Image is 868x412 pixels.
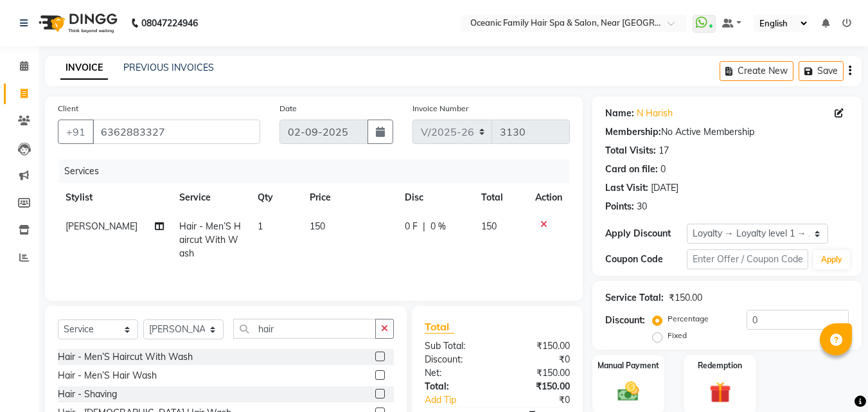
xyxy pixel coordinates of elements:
div: Hair - Men’S Haircut With Wash [58,350,193,364]
span: 150 [481,220,497,232]
div: Discount: [415,353,497,366]
div: Total Visits: [605,144,656,157]
input: Search by Name/Mobile/Email/Code [93,120,260,144]
div: 30 [637,200,647,213]
label: Manual Payment [598,360,659,372]
button: Apply [813,250,850,269]
input: Enter Offer / Coupon Code [687,249,808,269]
div: ₹150.00 [497,380,580,393]
div: Points: [605,200,634,213]
input: Search or Scan [233,319,376,339]
label: Redemption [698,360,742,372]
div: Last Visit: [605,181,648,195]
div: Card on file: [605,163,658,176]
div: Sub Total: [415,339,497,353]
div: No Active Membership [605,125,849,139]
div: Net: [415,366,497,380]
span: 0 F [405,220,418,233]
b: 08047224946 [141,5,198,41]
img: _gift.svg [703,379,738,406]
a: INVOICE [60,57,108,80]
button: +91 [58,120,94,144]
div: 17 [659,144,669,157]
div: ₹150.00 [497,366,580,380]
th: Total [474,183,528,212]
div: Coupon Code [605,253,686,266]
div: Total: [415,380,497,393]
span: 1 [258,220,263,232]
label: Date [279,103,297,114]
div: Services [59,159,580,183]
span: 150 [310,220,325,232]
span: Total [425,320,454,334]
div: Apply Discount [605,227,686,240]
th: Qty [250,183,302,212]
span: [PERSON_NAME] [66,220,137,232]
div: ₹150.00 [497,339,580,353]
div: Discount: [605,314,645,327]
th: Price [302,183,397,212]
th: Stylist [58,183,172,212]
label: Percentage [668,313,709,325]
div: Service Total: [605,291,664,305]
th: Service [172,183,250,212]
div: Membership: [605,125,661,139]
th: Action [527,183,570,212]
div: Hair - Shaving [58,388,117,401]
div: Name: [605,107,634,120]
label: Fixed [668,330,687,341]
label: Client [58,103,78,114]
a: PREVIOUS INVOICES [123,62,214,73]
span: 0 % [430,220,446,233]
img: _cash.svg [611,379,646,404]
button: Create New [720,61,793,81]
a: Add Tip [415,393,511,407]
div: ₹0 [511,393,580,407]
span: Hair - Men’S Haircut With Wash [179,220,241,259]
img: logo [33,5,121,41]
th: Disc [397,183,474,212]
div: [DATE] [651,181,678,195]
div: 0 [660,163,666,176]
label: Invoice Number [412,103,468,114]
div: ₹150.00 [669,291,702,305]
button: Save [799,61,844,81]
a: N Harish [637,107,673,120]
span: | [423,220,425,233]
div: Hair - Men’S Hair Wash [58,369,157,382]
div: ₹0 [497,353,580,366]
